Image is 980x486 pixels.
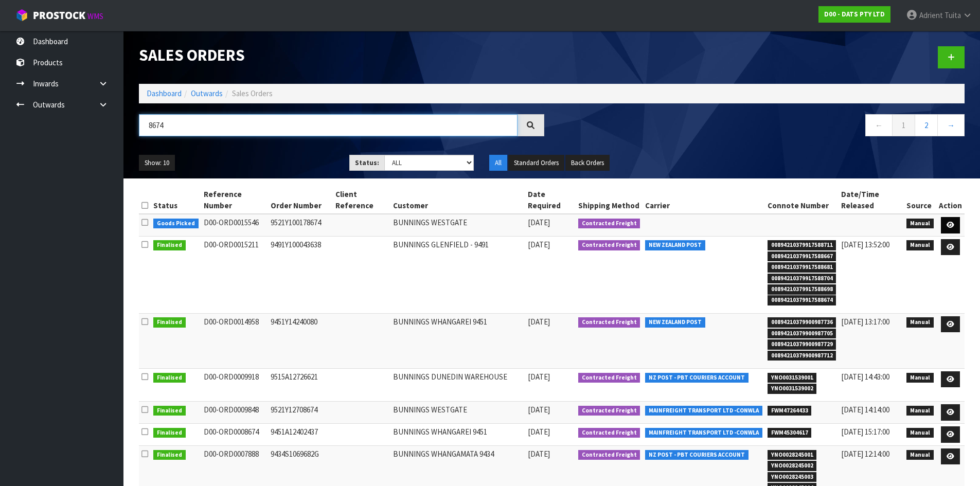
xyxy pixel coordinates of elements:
span: 00894210379917588681 [768,262,836,273]
span: Manual [906,428,934,438]
td: BUNNINGS WHANGAREI 9451 [390,424,525,446]
th: Action [936,186,965,214]
span: NEW ZEALAND POST [645,240,705,250]
span: ProStock [33,9,85,22]
span: Contracted Freight [578,428,640,438]
span: 00894210379900987736 [768,317,836,328]
img: cube-alt.png [15,9,28,22]
span: [DATE] 12:14:00 [841,449,889,459]
span: Finalised [153,240,186,250]
th: Shipping Method [576,186,643,214]
a: D00 - DATS PTY LTD [818,6,890,23]
span: [DATE] [528,240,550,249]
strong: D00 - DATS PTY LTD [824,10,885,19]
span: YNO0031539001 [768,373,817,383]
span: FWM45304617 [768,428,812,438]
span: YNO0031539002 [768,384,817,394]
span: [DATE] [528,405,550,415]
span: [DATE] [528,449,550,459]
span: [DATE] 13:52:00 [841,240,889,249]
input: Search sales orders [139,114,518,136]
td: D00-ORD0008674 [201,424,269,446]
td: D00-ORD0009918 [201,368,269,401]
span: 00894210379917588698 [768,284,836,295]
th: Carrier [643,186,765,214]
span: YNO0028245003 [768,472,817,482]
td: BUNNINGS GLENFIELD - 9491 [390,236,525,313]
td: D00-ORD0015546 [201,214,269,236]
span: [DATE] [528,218,550,227]
th: Order Number [268,186,332,214]
td: D00-ORD0015211 [201,236,269,313]
span: Contracted Freight [578,240,640,250]
span: NZ POST - PBT COURIERS ACCOUNT [645,373,749,383]
td: D00-ORD0009848 [201,402,269,424]
span: 00894210379917588704 [768,274,836,284]
span: Manual [906,219,934,229]
td: 9515A12726621 [268,368,332,401]
span: Manual [906,450,934,460]
span: MAINFREIGHT TRANSPORT LTD -CONWLA [645,428,762,438]
span: Finalised [153,317,186,328]
span: NEW ZEALAND POST [645,317,705,328]
nav: Page navigation [560,114,965,139]
span: Adrient [919,10,943,20]
strong: Status: [355,158,379,167]
span: YNO0028245001 [768,450,817,460]
th: Date/Time Released [839,186,904,214]
span: 00894210379900987712 [768,351,836,361]
th: Status [151,186,201,214]
th: Reference Number [201,186,269,214]
span: Goods Picked [153,219,199,229]
th: Source [904,186,936,214]
button: Back Orders [565,155,610,171]
span: [DATE] 13:17:00 [841,317,889,327]
span: Finalised [153,450,186,460]
button: Show: 10 [139,155,175,171]
td: BUNNINGS WHANGAREI 9451 [390,313,525,368]
td: 9521Y100178674 [268,214,332,236]
td: 9451Y14240080 [268,313,332,368]
td: 9451A12402437 [268,424,332,446]
span: 00894210379917588674 [768,295,836,305]
th: Client Reference [333,186,391,214]
span: 00894210379900987729 [768,339,836,350]
span: Contracted Freight [578,450,640,460]
span: Contracted Freight [578,219,640,229]
span: Manual [906,317,934,328]
span: 00894210379900987705 [768,329,836,339]
th: Connote Number [765,186,839,214]
span: Finalised [153,428,186,438]
span: MAINFREIGHT TRANSPORT LTD -CONWLA [645,406,762,416]
td: D00-ORD0014958 [201,313,269,368]
span: Manual [906,373,934,383]
span: FWM47264433 [768,406,812,416]
button: All [489,155,507,171]
span: 00894210379917588711 [768,240,836,250]
span: Contracted Freight [578,317,640,328]
th: Date Required [525,186,576,214]
span: YNO0028245002 [768,461,817,471]
td: BUNNINGS WESTGATE [390,214,525,236]
span: Finalised [153,373,186,383]
td: BUNNINGS WESTGATE [390,402,525,424]
span: [DATE] 15:17:00 [841,427,889,437]
span: Manual [906,240,934,250]
span: [DATE] 14:14:00 [841,405,889,415]
a: 1 [892,114,915,136]
button: Standard Orders [508,155,564,171]
h1: Sales Orders [139,46,544,64]
span: Manual [906,406,934,416]
span: Tuita [945,10,961,20]
span: Sales Orders [232,88,273,98]
td: BUNNINGS DUNEDIN WAREHOUSE [390,368,525,401]
span: [DATE] 14:43:00 [841,372,889,382]
td: 9491Y100043638 [268,236,332,313]
a: → [937,114,965,136]
span: Contracted Freight [578,373,640,383]
span: [DATE] [528,317,550,327]
span: NZ POST - PBT COURIERS ACCOUNT [645,450,749,460]
th: Customer [390,186,525,214]
a: ← [865,114,893,136]
small: WMS [87,11,103,21]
